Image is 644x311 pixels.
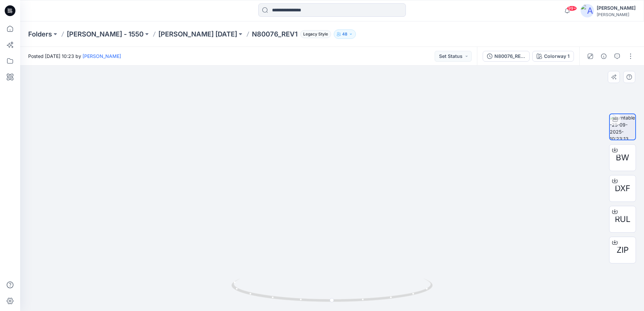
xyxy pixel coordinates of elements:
[532,51,574,62] button: Colorway 1
[616,244,629,256] span: ZIP
[610,114,635,140] img: turntable-25-09-2025-10:23:13
[28,53,121,60] span: Posted [DATE] 10:23 by
[28,29,52,39] a: Folders
[158,29,237,39] a: [PERSON_NAME] [DATE]
[342,30,347,38] p: 48
[615,213,631,225] span: RUL
[615,182,630,195] span: DXF
[298,29,331,39] button: Legacy Style
[544,53,570,60] div: Colorway 1
[483,51,530,62] button: N80076_REV1
[494,53,525,60] div: N80076_REV1
[597,4,636,12] div: [PERSON_NAME]
[83,53,121,59] a: [PERSON_NAME]
[616,152,629,164] span: BW
[597,12,636,17] div: [PERSON_NAME]
[334,29,356,39] button: 48
[567,6,577,11] span: 99+
[252,29,298,39] p: N80076_REV1
[67,29,144,39] a: [PERSON_NAME] - 1550
[300,30,331,38] span: Legacy Style
[598,51,609,62] button: Details
[581,4,594,17] img: avatar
